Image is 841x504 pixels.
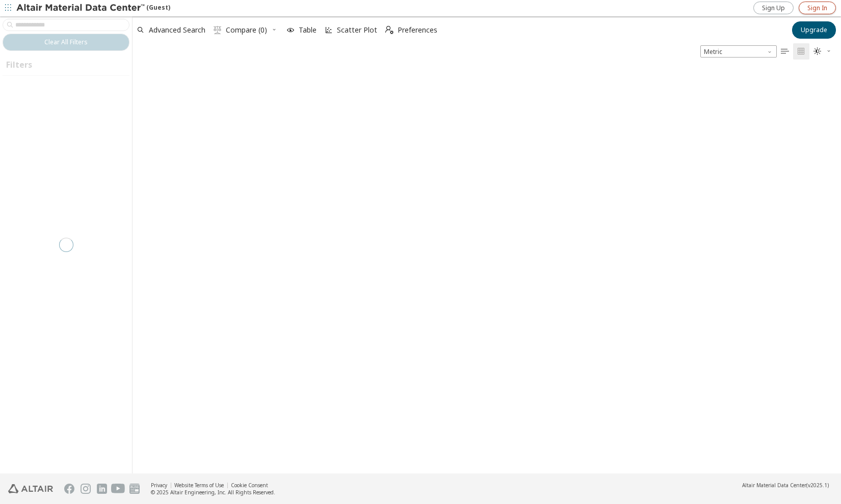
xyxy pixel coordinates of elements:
i:  [214,26,222,34]
span: Compare (0) [226,26,267,34]
a: Privacy [151,482,167,489]
button: Tile View [793,43,809,60]
a: Cookie Consent [231,482,268,489]
div: (Guest) [16,3,170,13]
div: (v2025.1) [742,482,829,489]
i:  [385,26,393,34]
span: Sign In [807,4,827,12]
span: Preferences [398,26,437,34]
a: Website Terms of Use [174,482,224,489]
a: Sign Up [753,2,794,14]
i:  [813,47,822,55]
span: Scatter Plot [337,26,377,34]
span: Table [299,26,317,34]
img: Altair Engineering [8,484,53,493]
img: Altair Material Data Center [16,3,146,13]
div: © 2025 Altair Engineering, Inc. All Rights Reserved. [151,489,275,496]
span: Altair Material Data Center [742,482,806,489]
span: Upgrade [801,26,827,34]
button: Theme [809,43,836,60]
div: Unit System [700,45,777,58]
span: Advanced Search [149,26,205,34]
i:  [797,47,805,55]
button: Table View [777,43,793,60]
span: Metric [700,45,777,58]
button: Upgrade [792,21,836,39]
i:  [781,47,789,55]
span: Sign Up [762,4,785,12]
a: Sign In [799,2,836,14]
